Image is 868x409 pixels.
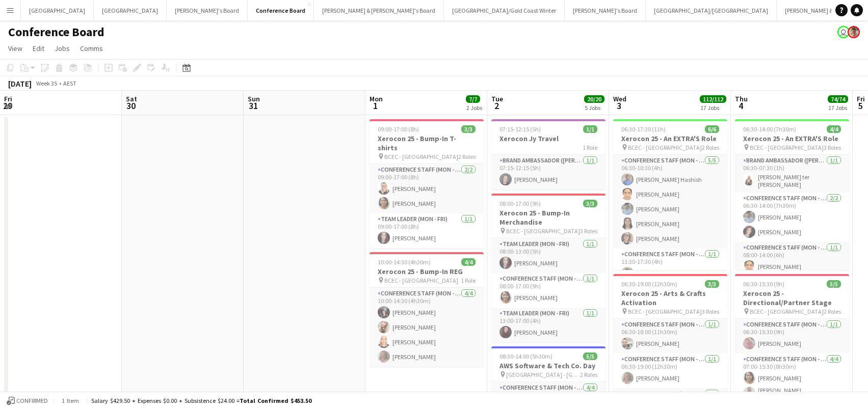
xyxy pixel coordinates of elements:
[491,238,606,273] app-card-role: Team Leader (Mon - Fri)1/108:00-13:00 (5h)[PERSON_NAME]
[461,258,476,266] span: 4/4
[621,125,666,133] span: 06:30-17:30 (11h)
[506,227,580,235] span: BCEC - [GEOGRAPHIC_DATA]
[50,42,74,55] a: Jobs
[461,277,476,284] span: 1 Role
[705,280,719,288] span: 3/3
[80,44,103,53] span: Comms
[240,397,311,404] span: Total Confirmed $453.50
[370,267,484,276] h3: Xerocon 25 - Bump-In REG
[33,44,44,53] span: Edit
[370,119,484,248] app-job-card: 09:00-17:00 (8h)3/3Xerocon 25 - Bump-In T-shirts BCEC - [GEOGRAPHIC_DATA]2 RolesConference Staff ...
[583,352,597,360] span: 5/5
[705,125,719,133] span: 6/6
[613,134,727,143] h3: Xerocon 25 - An EXTRA'S Role
[646,1,777,20] button: [GEOGRAPHIC_DATA]/[GEOGRAPHIC_DATA]
[743,125,796,133] span: 06:30-14:00 (7h30m)
[584,95,604,103] span: 20/20
[824,308,841,315] span: 2 Roles
[613,155,727,249] app-card-role: Conference Staff (Mon - Fri)5/506:30-10:30 (4h)[PERSON_NAME] Hashish[PERSON_NAME][PERSON_NAME][PE...
[491,134,606,143] h3: Xerocon Jy Travel
[735,242,849,277] app-card-role: Conference Staff (Mon - Fri)1/108:00-14:00 (6h)[PERSON_NAME]
[126,94,137,103] span: Sat
[8,24,104,40] h1: Conference Board
[491,308,606,342] app-card-role: Team Leader (Mon - Fri)1/113:00-17:00 (4h)[PERSON_NAME]
[370,134,484,152] h3: Xerocon 25 - Bump-In T-shirts
[700,104,726,112] div: 17 Jobs
[827,280,841,288] span: 5/5
[29,42,48,55] a: Edit
[628,144,702,151] span: BCEC - [GEOGRAPHIC_DATA]
[735,119,849,270] app-job-card: 06:30-14:00 (7h30m)4/4Xerocon 25 - An EXTRA'S Role BCEC - [GEOGRAPHIC_DATA]3 RolesBrand Ambassado...
[613,289,727,307] h3: Xerocon 25 - Arts & Crafts Activation
[735,289,849,307] h3: Xerocon 25 - Directional/Partner Stage
[499,125,541,133] span: 07:15-12:15 (5h)
[55,44,70,53] span: Jobs
[583,125,597,133] span: 1/1
[378,125,419,133] span: 09:00-17:00 (8h)
[580,227,597,235] span: 3 Roles
[3,100,12,112] span: 29
[58,397,83,404] span: 1 item
[855,100,865,112] span: 5
[848,26,860,38] app-user-avatar: Victoria Hunt
[370,252,484,367] app-job-card: 10:00-14:30 (4h30m)4/4Xerocon 25 - Bump-In REG BCEC - [GEOGRAPHIC_DATA]1 RoleConference Staff (Mo...
[466,104,482,112] div: 2 Jobs
[444,1,565,20] button: [GEOGRAPHIC_DATA]/Gold Coast Winter
[857,94,865,103] span: Fri
[735,134,849,143] h3: Xerocon 25 - An EXTRA'S Role
[63,79,76,87] div: AEST
[8,78,32,89] div: [DATE]
[76,42,107,55] a: Comms
[613,249,727,283] app-card-role: Conference Staff (Mon - Fri)1/113:30-17:30 (4h)[PERSON_NAME] Hashish
[585,104,604,112] div: 5 Jobs
[702,144,719,151] span: 2 Roles
[491,194,606,342] app-job-card: 08:00-17:00 (9h)3/3Xerocon 25 - Bump-In Merchandise BCEC - [GEOGRAPHIC_DATA]3 RolesTeam Leader (M...
[124,100,137,112] span: 30
[21,1,94,20] button: [GEOGRAPHIC_DATA]
[384,277,458,284] span: BCEC - [GEOGRAPHIC_DATA]
[370,213,484,248] app-card-role: Team Leader (Mon - Fri)1/109:00-17:00 (8h)[PERSON_NAME]
[735,94,748,103] span: Thu
[743,280,784,288] span: 06:30-15:30 (9h)
[583,200,597,207] span: 3/3
[246,100,260,112] span: 31
[565,1,646,20] button: [PERSON_NAME]'s Board
[750,308,824,315] span: BCEC - [GEOGRAPHIC_DATA]
[167,1,248,20] button: [PERSON_NAME]'s Board
[370,94,383,103] span: Mon
[368,100,383,112] span: 1
[248,94,260,103] span: Sun
[4,42,27,55] a: View
[4,94,12,103] span: Fri
[828,95,848,103] span: 74/74
[733,100,748,112] span: 4
[491,208,606,227] h3: Xerocon 25 - Bump-In Merchandise
[314,1,444,20] button: [PERSON_NAME] & [PERSON_NAME]'s Board
[612,100,626,112] span: 3
[378,258,431,266] span: 10:00-14:30 (4h30m)
[461,125,476,133] span: 3/3
[458,153,476,160] span: 2 Roles
[491,155,606,189] app-card-role: Brand Ambassador ([PERSON_NAME])1/107:15-12:15 (5h)[PERSON_NAME]
[735,193,849,242] app-card-role: Conference Staff (Mon - Fri)2/206:30-14:00 (7h30m)[PERSON_NAME][PERSON_NAME]
[466,95,480,103] span: 7/7
[613,319,727,353] app-card-role: Conference Staff (Mon - Fri)1/106:30-18:00 (11h30m)[PERSON_NAME]
[613,353,727,388] app-card-role: Conference Staff (Mon - Fri)1/106:30-19:00 (12h30m)[PERSON_NAME]
[8,44,22,53] span: View
[827,125,841,133] span: 4/4
[490,100,503,112] span: 2
[94,1,167,20] button: [GEOGRAPHIC_DATA]
[628,308,702,315] span: BCEC - [GEOGRAPHIC_DATA]
[248,1,314,20] button: Conference Board
[580,371,597,378] span: 2 Roles
[491,361,606,370] h3: AWS Software & Tech Co. Day
[491,119,606,189] app-job-card: 07:15-12:15 (5h)1/1Xerocon Jy Travel1 RoleBrand Ambassador ([PERSON_NAME])1/107:15-12:15 (5h)[PER...
[621,280,677,288] span: 06:30-19:00 (12h30m)
[370,288,484,367] app-card-role: Conference Staff (Mon - Fri)4/410:00-14:30 (4h30m)[PERSON_NAME][PERSON_NAME][PERSON_NAME][PERSON_...
[837,26,850,38] app-user-avatar: Kristelle Bristow
[735,319,849,353] app-card-role: Conference Staff (Mon - Fri)1/106:30-15:30 (9h)[PERSON_NAME]
[499,200,541,207] span: 08:00-17:00 (9h)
